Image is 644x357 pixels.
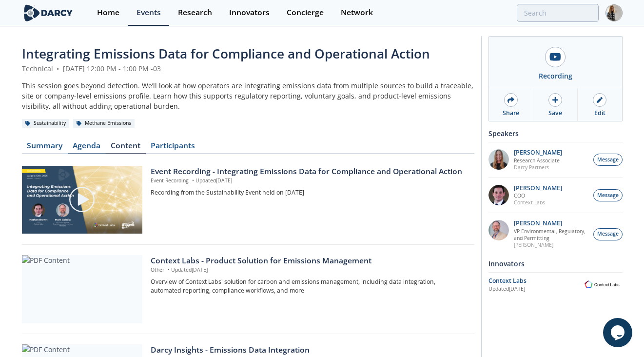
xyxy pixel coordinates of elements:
div: Sustainability [22,119,70,128]
p: VP Environmental, Regulatory, and Permitting [514,228,588,241]
div: Events [137,9,161,17]
img: ed2b4adb-f152-4947-b39b-7b15fa9ececc [488,220,509,240]
div: Research [178,9,212,17]
div: Technical [DATE] 12:00 PM - 1:00 PM -03 [22,63,474,74]
div: Home [97,9,119,17]
p: [PERSON_NAME] [514,241,588,248]
p: COO [514,192,562,199]
p: Recording from the Sustainability Event held on [DATE] [151,188,467,197]
span: Integrating Emissions Data for Compliance and Operational Action [22,45,430,62]
p: Darcy Partners [514,164,562,171]
div: Network [341,9,373,17]
div: Context Labs [488,277,582,285]
div: Save [548,109,562,118]
div: This session goes beyond detection. We’ll look at how operators are integrating emissions data fr... [22,80,474,111]
a: Context Labs Updated[DATE] Context Labs [488,276,623,293]
img: play-chapters-gray.svg [68,186,96,213]
a: Edit [578,88,622,121]
span: Message [597,192,619,199]
div: Concierge [287,9,324,17]
img: logo-wide.svg [22,4,75,21]
span: • [166,266,171,273]
p: Research Associate [514,157,562,164]
p: Other Updated [DATE] [151,266,467,274]
p: [PERSON_NAME] [514,220,588,227]
span: Message [597,230,619,238]
div: Speakers [488,125,623,142]
div: Darcy Insights - Emissions Data Integration [151,344,467,356]
p: Event Recording Updated [DATE] [151,177,467,185]
a: PDF Content Context Labs - Product Solution for Emissions Management Other •Updated[DATE] Overvie... [22,255,474,323]
a: Video Content Event Recording - Integrating Emissions Data for Compliance and Operational Action ... [22,166,474,234]
span: • [190,177,195,184]
div: Innovators [229,9,270,17]
iframe: chat widget [603,318,634,347]
div: Methane Emissions [73,119,135,128]
div: Event Recording - Integrating Emissions Data for Compliance and Operational Action [151,166,467,178]
p: [PERSON_NAME] [514,185,562,192]
div: Share [503,109,519,118]
img: 501ea5c4-0272-445a-a9c3-1e215b6764fd [488,185,509,205]
div: Edit [594,109,605,118]
div: Context Labs - Product Solution for Emissions Management [151,255,467,267]
span: • [55,64,61,73]
a: Summary [22,142,68,154]
p: [PERSON_NAME] [514,149,562,156]
div: Innovators [488,255,623,272]
img: Video Content [22,166,142,234]
span: Message [597,156,619,164]
button: Message [593,189,623,201]
a: Participants [146,142,200,154]
div: Recording [539,71,572,81]
img: 1e06ca1f-8078-4f37-88bf-70cc52a6e7bd [488,149,509,170]
a: Content [106,142,146,154]
p: Context Labs [514,199,562,206]
p: Overview of Context Labs' solution for carbon and emissions management, including data integratio... [151,278,467,296]
a: Recording [489,37,622,88]
img: Profile [605,4,623,21]
img: Context Labs [582,279,623,290]
button: Message [593,228,623,240]
input: Advanced Search [517,4,599,22]
button: Message [593,154,623,166]
div: Updated [DATE] [488,285,582,293]
a: Agenda [68,142,106,154]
